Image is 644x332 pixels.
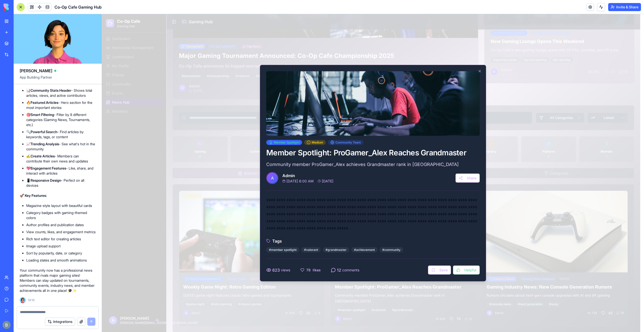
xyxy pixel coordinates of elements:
span: A [165,158,176,169]
li: Category badges with gaming-themed colors [26,210,96,220]
span: [DATE] [220,164,231,169]
img: Ella_00000_wcx2te.png [20,297,26,303]
span: likes [211,253,219,258]
span: 78 [204,253,209,258]
div: # achievement [249,233,276,238]
div: Community Team [226,126,261,131]
strong: Responsive Design [31,178,61,182]
h4: Admin [180,158,231,164]
li: 🔥 - Hero section for the most important stories [26,100,96,110]
li: Loading states and smooth animations [26,258,96,263]
li: View counts, likes, and engagement metrics [26,229,96,234]
span: [PERSON_NAME] [20,68,52,74]
h4: Tags [164,224,378,230]
button: Share [354,159,378,168]
div: # grandmaster [221,233,247,238]
div: # community [278,233,301,238]
li: Rich text editor for creating articles [26,236,96,242]
span: [DATE] 6:00 AM [184,164,212,169]
li: 🔍 - Find articles by keywords, tags, or content [26,129,96,139]
li: ✍️ - Members can contribute their own news and updates [26,154,96,164]
li: Sort by popularity, date, or category [26,251,96,256]
span: Co-Op Cafe Gaming Hub [55,4,102,10]
strong: Create Articles [31,154,55,158]
li: Magazine-style layout with beautiful cards [26,203,96,208]
strong: Smart Filtering [31,112,54,117]
div: # member spotlight [164,233,197,238]
button: Helpful [351,251,378,260]
span: 12 [235,253,239,259]
p: Community member ProGamer_Alex achieves Grandmaster rank in [GEOGRAPHIC_DATA] [164,146,378,154]
p: Your community now has a professional news platform that rivals major gaming sites! Members can s... [20,268,96,293]
h2: Member Spotlight: ProGamer_Alex Reaches Grandmaster [164,134,378,144]
li: Author profiles and publication dates [26,222,96,227]
img: ACg8ocIug40qN1SCXJiinWdltW7QsPxROn8ZAVDlgOtPD8eQfXIZmw=s96-c [3,321,11,329]
span: App Building Partner [20,75,96,84]
strong: Engagement Features [31,166,66,170]
strong: Powerful Search [31,130,57,134]
div: Member Spotlight [164,126,200,131]
strong: Featured Articles [31,100,58,105]
img: Member Spotlight: ProGamer_Alex Reaches Grandmaster [164,57,378,122]
div: # valorant [199,233,219,238]
li: 📊 - Shows total articles, views, and active contributors [26,88,96,98]
span: 19:16 [28,298,35,302]
span: comments [240,253,257,258]
li: 🎯 - Filter by 8 different categories (Gaming News, Tournaments, etc.) [26,112,96,127]
div: Medium [202,126,224,131]
li: 💖 - Like, share, and interact with articles [26,166,96,176]
strong: 🚀 Key Features: [20,193,47,198]
li: 📈 - See what's hot in the community [26,141,96,152]
strong: Community Stats Header [31,88,71,92]
strong: Trending Analysis [31,142,59,146]
button: 78likes [194,251,223,261]
li: Image upload support [26,244,96,249]
button: Invite & Share [608,3,641,11]
span: views [179,253,188,258]
img: logo [4,4,35,11]
button: Save [326,251,349,260]
button: Integrations [45,318,75,326]
span: 623 [170,253,178,259]
li: 📱 - Perfect on all devices [26,178,96,188]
